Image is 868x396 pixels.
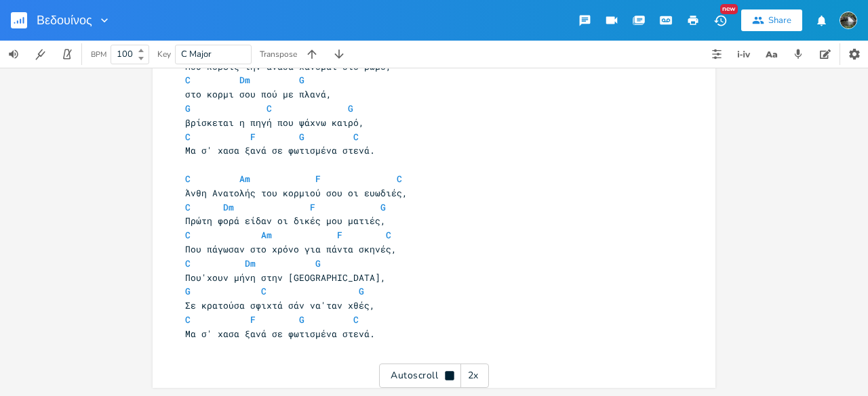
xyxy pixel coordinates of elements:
[185,74,191,86] span: C
[181,48,212,60] span: C Major
[768,14,791,26] div: Share
[185,299,375,311] span: Σε κρατούσα σφιχτά σάν να'ταν χθές,
[185,131,191,143] span: C
[348,102,353,114] span: G
[260,50,297,58] div: Transpose
[185,285,191,297] span: G
[299,74,304,86] span: G
[185,215,386,227] span: Πρώτη φορά είδαν οι δικές μου ματιές,
[397,173,402,185] span: C
[185,116,364,129] span: βρίσκεται η πηγή που ψάχνω καιρό,
[840,12,857,29] img: Themistoklis Christou
[37,14,92,26] span: Βεδουίνος
[185,328,375,340] span: Μα σ' χασα ξανά σε φωτισμένα στενά.
[185,201,191,213] span: C
[337,229,342,241] span: F
[707,8,734,32] button: New
[185,88,332,100] span: στο κορμι σου πού με πλανά,
[250,313,256,326] span: F
[223,201,234,213] span: Dm
[461,364,486,388] div: 2x
[267,102,272,114] span: C
[91,51,106,58] div: BPM
[379,364,489,388] div: Autoscroll
[239,74,250,86] span: Dm
[261,229,272,241] span: Am
[239,173,250,185] span: Am
[353,131,359,143] span: C
[741,9,802,31] button: Share
[185,173,191,185] span: C
[185,313,191,326] span: C
[185,60,391,72] span: Μου κόβεις την ανάσα χάνομαι στο βωμό,
[245,257,256,269] span: Dm
[315,173,321,185] span: F
[250,131,256,143] span: F
[185,144,375,156] span: Μα σ' χασα ξανά σε φωτισμένα στενά.
[310,201,315,213] span: F
[185,187,408,199] span: Άνθη Ανατολής του κορμιού σου οι ευωδιές,
[359,285,364,297] span: G
[157,50,171,58] div: Key
[185,257,191,269] span: C
[720,4,738,14] div: New
[261,285,267,297] span: C
[185,243,397,255] span: Που πάγωσαν στο χρόνο για πάντα σκηνές,
[353,313,359,326] span: C
[185,271,386,284] span: Που'χουν μήνη στην [GEOGRAPHIC_DATA],
[185,229,191,241] span: C
[185,102,191,114] span: G
[315,257,321,269] span: G
[380,201,386,213] span: G
[386,229,391,241] span: C
[299,131,304,143] span: G
[299,313,304,326] span: G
